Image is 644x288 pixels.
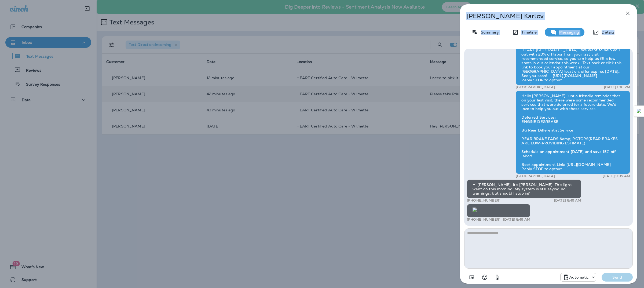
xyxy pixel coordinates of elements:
div: Hi [PERSON_NAME], this is [PERSON_NAME] from HEART [GEOGRAPHIC_DATA]. We want to help you out wit... [516,41,630,85]
p: [PHONE_NUMBER] [467,198,500,203]
p: Summary [478,30,499,34]
p: Details [599,30,614,34]
p: [GEOGRAPHIC_DATA] [516,85,555,89]
div: Hi [PERSON_NAME], it's [PERSON_NAME]. This light went on this morning. My system is still saying ... [467,180,581,198]
p: [DATE] 9:05 AM [603,174,630,178]
p: [DATE] 1:38 PM [604,85,630,89]
img: Detect Auto [637,109,642,114]
p: [PERSON_NAME] Karlov [466,12,613,20]
button: Select an emoji [479,272,490,283]
p: [DATE] 8:49 AM [554,198,581,203]
p: Messaging [557,30,579,34]
button: Add in a premade template [466,272,477,283]
p: [DATE] 8:49 AM [503,217,530,222]
div: Hello [PERSON_NAME], just a friendly reminder that on your last visit, there were some recommende... [516,91,630,174]
img: twilio-download [473,207,477,212]
p: Timeline [519,30,537,34]
p: Automatic [569,275,588,279]
p: [PHONE_NUMBER] [467,217,500,222]
p: [GEOGRAPHIC_DATA] [516,174,555,178]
